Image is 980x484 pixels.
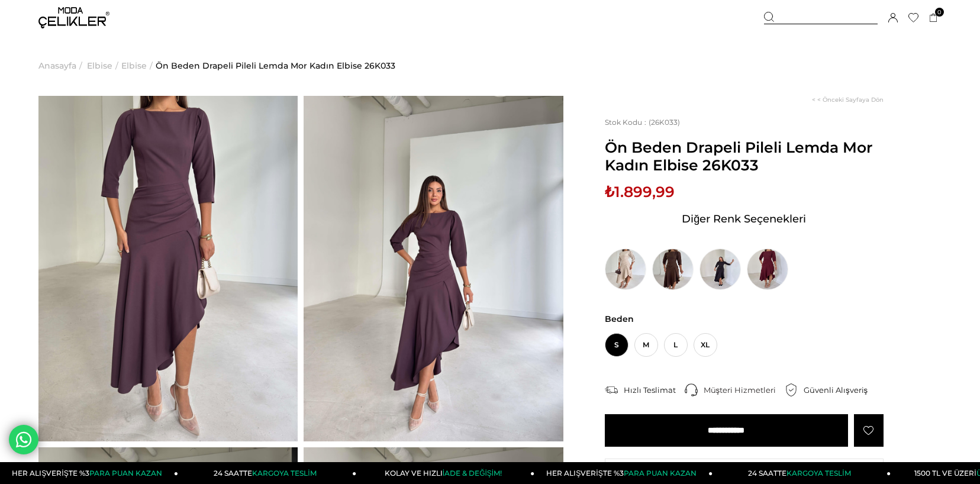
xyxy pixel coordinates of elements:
img: Ön Beden Drapeli Pileli Lemda Bej Kadın Elbise 26K033 [605,249,646,290]
span: KARGOYA TESLİM [252,469,316,477]
a: HER ALIŞVERİŞTE %3PARA PUAN KAZAN [534,462,713,484]
a: Elbise [121,36,147,96]
a: 24 SAATTEKARGOYA TESLİM [178,462,356,484]
span: L [664,333,688,357]
span: 0 [935,8,944,17]
a: 0 [929,14,938,22]
a: < < Önceki Sayfaya Dön [812,96,884,104]
span: KARGOYA TESLİM [786,469,850,477]
img: Lemda elbise 26K033 [38,96,298,441]
img: Lemda elbise 26K033 [304,96,563,441]
img: Ön Beden Drapeli Pileli Lemda Siyah Kadın Elbise 26K033 [699,249,741,290]
span: (26K033) [605,118,680,127]
a: Favorilere Ekle [854,414,884,447]
span: PARA PUAN KAZAN [89,469,162,477]
img: Ön Beden Drapeli Pileli Lemda Bordo Kadın Elbise 26K033 [747,249,788,290]
a: 24 SAATTEKARGOYA TESLİM [713,462,891,484]
img: security.png [785,383,798,396]
img: call-center.png [685,383,698,396]
a: Elbise [87,36,112,96]
div: Hızlı Teslimat [624,385,685,395]
a: Ön Beden Drapeli Pileli Lemda Mor Kadın Elbise 26K033 [156,36,395,96]
span: ₺1.899,99 [605,183,675,201]
li: > [87,36,121,96]
div: Müşteri Hizmetleri [704,385,785,395]
span: S [605,333,628,357]
span: PARA PUAN KAZAN [624,469,697,477]
img: Ön Beden Drapeli Pileli Lemda Kahve Kadın Elbise 26K033 [652,249,694,290]
span: Stok Kodu [605,118,649,127]
span: Ön Beden Drapeli Pileli Lemda Mor Kadın Elbise 26K033 [605,138,884,174]
div: Güvenli Alışveriş [804,385,876,395]
span: Diğer Renk Seçenekleri [682,209,806,228]
a: KOLAY VE HIZLIİADE & DEĞİŞİM! [356,462,534,484]
img: shipping.png [605,383,618,396]
a: Anasayfa [38,36,76,96]
span: M [634,333,658,357]
li: > [38,36,85,96]
span: İADE & DEĞİŞİM! [443,469,502,477]
li: > [121,36,156,96]
span: Beden [605,314,884,324]
span: XL [694,333,717,357]
img: logo [38,7,109,28]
